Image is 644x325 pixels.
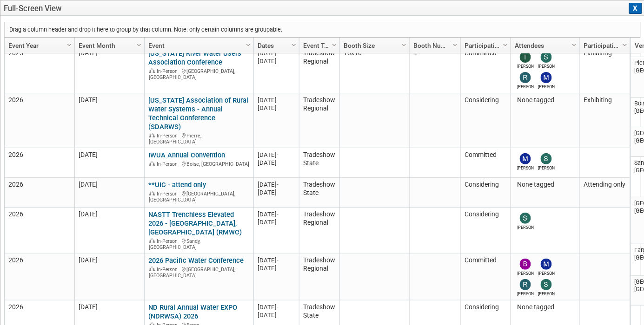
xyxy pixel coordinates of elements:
[518,164,534,171] div: Mike Bussio
[460,253,511,300] td: Committed
[74,208,144,253] td: [DATE]
[502,41,509,49] span: Column Settings
[149,96,249,131] a: [US_STATE] Association of Rural Water Systems - Annual Technical Conference (SDARWS)
[258,303,295,311] div: [DATE]
[65,38,75,52] a: Column Settings
[501,38,511,52] a: Column Settings
[258,57,295,65] div: [DATE]
[451,41,459,49] span: Column Settings
[5,253,74,300] td: 2026
[299,148,339,178] td: Tradeshow State
[149,133,155,137] img: In-Person Event
[541,52,552,63] img: Stephen Alston
[299,178,339,208] td: Tradeshow State
[157,133,181,139] span: In-Person
[258,218,295,226] div: [DATE]
[149,68,155,73] img: In-Person Event
[149,189,250,203] div: [GEOGRAPHIC_DATA], [GEOGRAPHIC_DATA]
[135,41,143,49] span: Column Settings
[520,72,531,83] img: Rene Garcia
[74,178,144,208] td: [DATE]
[149,131,250,145] div: Pierre, [GEOGRAPHIC_DATA]
[344,38,403,53] a: Booth Size
[518,83,534,90] div: Rene Garcia
[244,38,254,52] a: Column Settings
[518,63,534,70] div: Tom Furie
[79,38,138,53] a: Event Month
[538,164,555,171] div: Stephen Alston
[515,303,576,312] div: None tagged
[149,266,155,271] img: In-Person Event
[258,256,295,264] div: [DATE]
[5,148,74,178] td: 2026
[460,148,511,178] td: Committed
[413,38,454,53] a: Booth Number
[520,52,531,63] img: Tom Furie
[400,41,408,49] span: Column Settings
[629,3,642,14] button: X
[149,181,206,189] a: **UIC - attend only
[515,38,573,53] a: Attendees
[5,22,640,37] div: Drag a column header and drop it here to group by that column. Note: only certain columns are gro...
[149,49,242,66] a: [US_STATE] River Water Users Association Conference
[5,46,74,93] td: 2025
[277,97,279,104] span: -
[149,238,155,243] img: In-Person Event
[299,208,339,253] td: Tradeshow Regional
[66,41,73,49] span: Column Settings
[621,41,629,49] span: Column Settings
[258,38,293,53] a: Dates
[8,38,68,53] a: Event Year
[149,67,250,81] div: [GEOGRAPHIC_DATA], [GEOGRAPHIC_DATA]
[149,191,155,195] img: In-Person Event
[289,38,299,52] a: Column Settings
[331,41,338,49] span: Column Settings
[520,153,531,164] img: Mike Bussio
[299,93,339,148] td: Tradeshow Regional
[579,46,630,93] td: Exhibiting
[149,265,250,279] div: [GEOGRAPHIC_DATA], [GEOGRAPHIC_DATA]
[258,151,295,159] div: [DATE]
[584,38,624,53] a: Participation Type
[258,181,295,188] div: [DATE]
[541,259,552,270] img: Mike Bussio
[299,46,339,93] td: Tradeshow Regional
[460,178,511,208] td: Considering
[157,68,181,74] span: In-Person
[149,151,226,159] a: IWUA Annual Convention
[149,161,155,166] img: In-Person Event
[5,208,74,253] td: 2026
[5,93,74,148] td: 2026
[290,41,298,49] span: Column Settings
[277,257,279,264] span: -
[520,213,531,224] img: Stephen Alston
[330,38,340,52] a: Column Settings
[277,304,279,311] span: -
[5,178,74,208] td: 2026
[258,264,295,272] div: [DATE]
[579,178,630,208] td: Attending only
[74,148,144,178] td: [DATE]
[460,93,511,148] td: Considering
[277,181,279,188] span: -
[74,46,144,93] td: [DATE]
[465,38,505,53] a: Participation
[258,188,295,196] div: [DATE]
[520,279,531,290] img: Rene Garcia
[258,311,295,319] div: [DATE]
[518,290,534,297] div: Rene Garcia
[149,303,238,320] a: ND Rural Annual Water EXPO (NDRWSA) 2026
[149,256,244,265] a: 2026 Pacific Water Conference
[570,38,580,52] a: Column Settings
[571,41,578,49] span: Column Settings
[157,191,181,197] span: In-Person
[515,96,576,104] div: None tagged
[515,181,576,189] div: None tagged
[157,266,181,273] span: In-Person
[134,38,145,52] a: Column Settings
[538,290,555,297] div: Stephen Alston
[74,93,144,148] td: [DATE]
[258,210,295,218] div: [DATE]
[460,208,511,253] td: Considering
[541,153,552,164] img: Stephen Alston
